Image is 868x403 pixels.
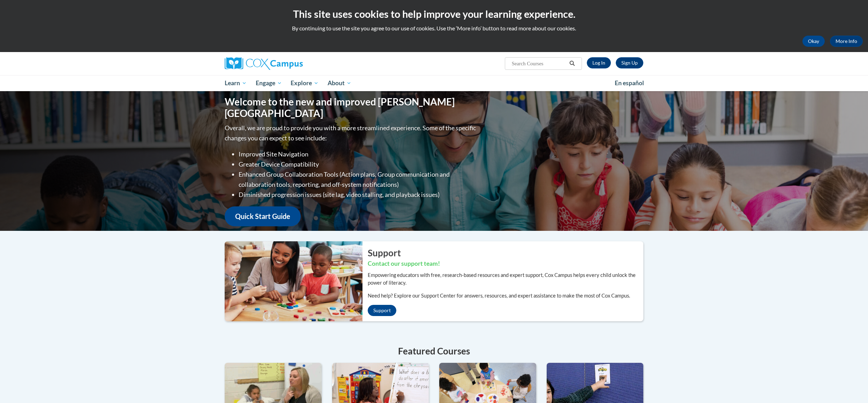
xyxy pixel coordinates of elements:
a: Log In [587,57,611,68]
input: Search Courses [511,59,567,68]
p: Need help? Explore our Support Center for answers, resources, and expert assistance to make the m... [368,292,643,300]
p: Empowering educators with free, research-based resources and expert support, Cox Campus helps eve... [368,271,643,287]
div: Main menu [214,75,654,91]
h2: Support [368,247,643,259]
span: Engage [256,79,282,87]
h1: Welcome to the new and improved [PERSON_NAME][GEOGRAPHIC_DATA] [225,96,478,119]
h3: Contact our support team! [368,259,643,268]
a: Quick Start Guide [225,206,301,226]
span: Learn [225,79,247,87]
li: Enhanced Group Collaboration Tools (Action plans, Group communication and collaboration tools, re... [239,169,478,190]
a: Engage [251,75,286,91]
h2: This site uses cookies to help improve your learning experience. [5,7,863,21]
span: Explore [291,79,319,87]
h4: Featured Courses [225,344,643,358]
span: En español [615,79,644,87]
li: Improved Site Navigation [239,149,478,159]
a: Learn [220,75,251,91]
a: About [323,75,356,91]
img: Cox Campus [225,57,303,70]
a: Explore [286,75,323,91]
a: More Info [830,36,863,47]
a: En español [610,76,649,90]
a: Register [616,57,643,68]
button: Okay [802,36,825,47]
a: Cox Campus [225,57,357,70]
img: ... [219,241,362,321]
a: Support [368,305,396,316]
li: Diminished progression issues (site lag, video stalling, and playback issues) [239,190,478,200]
button: Search [567,59,577,68]
li: Greater Device Compatibility [239,159,478,169]
p: Overall, we are proud to provide you with a more streamlined experience. Some of the specific cha... [225,123,478,143]
p: By continuing to use the site you agree to our use of cookies. Use the ‘More info’ button to read... [5,24,863,32]
span: About [328,79,351,87]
